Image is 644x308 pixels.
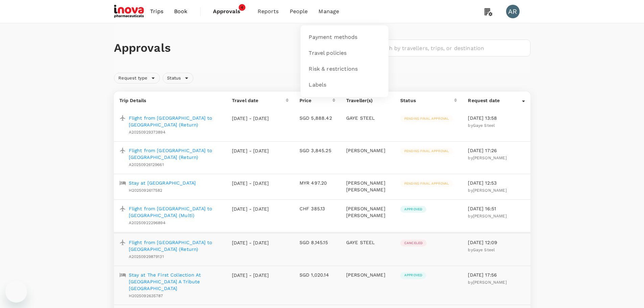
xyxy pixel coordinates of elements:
[129,180,196,186] a: Stay at [GEOGRAPHIC_DATA]
[129,220,165,225] span: A20250922296894
[400,181,453,186] span: Pending final approval
[400,241,427,245] span: Canceled
[468,123,495,128] span: by
[305,77,384,93] a: Labels
[468,188,506,193] span: by
[468,180,525,186] p: [DATE] 12:53
[300,271,335,278] p: SGD 1,020.14
[114,41,356,55] h1: Approvals
[232,206,269,212] p: [DATE] - [DATE]
[468,156,506,160] span: by
[114,4,145,19] img: iNova Pharmaceuticals
[346,115,389,121] p: GAYE STEEL
[290,7,308,16] span: People
[129,130,165,135] span: A20250929373894
[129,271,221,292] a: Stay at The First Collection At [GEOGRAPHIC_DATA] A Tribute [GEOGRAPHIC_DATA]
[258,7,279,16] span: Reports
[232,115,269,122] p: [DATE] - [DATE]
[468,115,525,121] p: [DATE] 13:58
[232,147,269,154] p: [DATE] - [DATE]
[232,239,269,246] p: [DATE] - [DATE]
[506,5,520,18] div: AR
[300,239,335,246] p: SGD 8,145.15
[400,116,453,121] span: Pending final approval
[309,65,358,73] span: Risk & restrictions
[468,147,525,154] p: [DATE] 17:26
[129,188,163,193] span: H2025092617582
[129,115,221,128] a: Flight from [GEOGRAPHIC_DATA] to [GEOGRAPHIC_DATA] (Return)
[232,272,269,279] p: [DATE] - [DATE]
[346,271,389,278] p: [PERSON_NAME]
[300,180,335,186] p: MYR 497.20
[129,147,221,161] a: Flight from [GEOGRAPHIC_DATA] to [GEOGRAPHIC_DATA] (Return)
[400,97,454,104] div: Status
[305,61,384,77] a: Risk & restrictions
[305,45,384,61] a: Travel policies
[473,156,507,160] span: [PERSON_NAME]
[400,149,453,153] span: Pending final approval
[119,97,221,104] p: Trip Details
[468,97,522,104] div: Request date
[129,162,164,167] span: A20250926129661
[300,115,335,121] p: SGD 5,888.42
[300,97,332,104] div: Price
[300,147,335,154] p: SGD 3,845.25
[346,205,389,219] p: [PERSON_NAME] [PERSON_NAME]
[129,254,164,259] span: A20250929879131
[468,205,525,212] p: [DATE] 16:51
[468,239,525,246] p: [DATE] 12:09
[400,273,426,278] span: Approved
[129,239,221,253] a: Flight from [GEOGRAPHIC_DATA] to [GEOGRAPHIC_DATA] (Return)
[468,280,506,285] span: by
[129,205,221,219] a: Flight from [GEOGRAPHIC_DATA] to [GEOGRAPHIC_DATA] (Multi)
[150,7,163,16] span: Trips
[473,214,507,218] span: [PERSON_NAME]
[473,123,495,128] span: Gaye Steel
[473,188,507,193] span: [PERSON_NAME]
[346,147,389,154] p: [PERSON_NAME]
[5,281,27,303] iframe: Button to launch messaging window
[232,180,269,187] p: [DATE] - [DATE]
[174,7,188,16] span: Book
[473,247,495,252] span: Gaye Steel
[163,75,185,81] span: Status
[468,247,495,252] span: by
[346,180,389,193] p: [PERSON_NAME] [PERSON_NAME]
[300,205,335,212] p: CHF 385.13
[400,207,426,212] span: Approved
[318,7,339,16] span: Manage
[129,293,163,298] span: H2025092635787
[473,280,507,285] span: [PERSON_NAME]
[468,214,506,218] span: by
[374,40,530,56] input: Search by travellers, trips, or destination
[309,33,357,41] span: Payment methods
[114,75,152,81] span: Request type
[213,7,247,16] span: Approvals
[468,271,525,278] p: [DATE] 17:56
[346,97,389,104] p: Traveller(s)
[309,81,326,89] span: Labels
[232,97,286,104] div: Travel date
[346,239,389,246] p: GAYE STEEL
[163,73,193,84] div: Status
[114,73,160,84] div: Request type
[305,29,384,45] a: Payment methods
[239,4,245,11] span: 4
[309,49,347,57] span: Travel policies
